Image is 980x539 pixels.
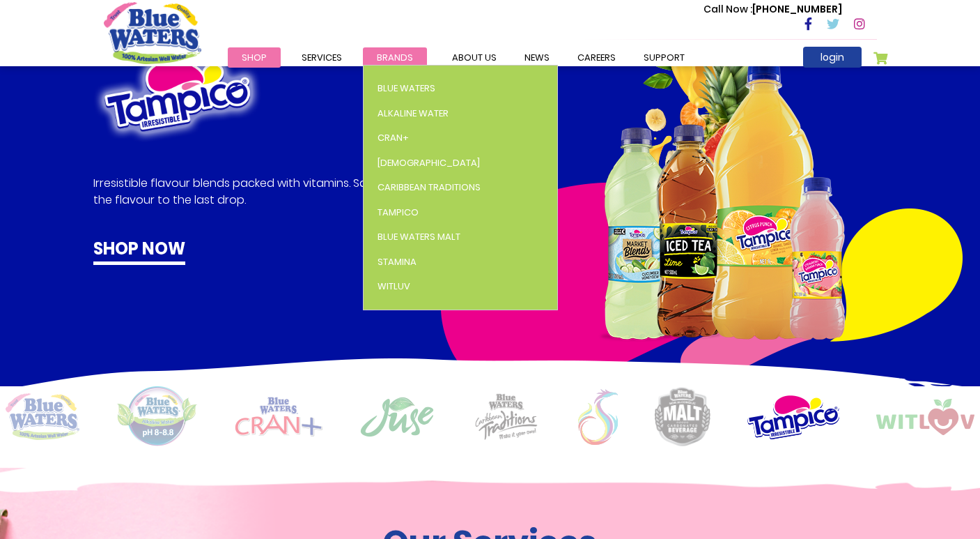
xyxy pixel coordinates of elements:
[302,51,342,64] span: Services
[242,51,267,64] span: Shop
[703,2,752,16] span: Call Now :
[378,206,419,219] span: Tampico
[563,47,630,68] a: careers
[803,47,862,68] a: login
[378,230,460,243] span: Blue Waters Malt
[104,2,201,63] a: store logo
[438,47,511,68] a: about us
[93,236,185,265] a: Shop now
[6,393,79,440] img: logo
[378,280,410,293] span: WitLuv
[578,389,618,445] img: logo
[747,394,839,439] img: logo
[235,397,322,436] img: logo
[630,47,699,68] a: support
[703,2,842,17] p: [PHONE_NUMBER]
[655,387,710,446] img: logo
[116,386,198,447] img: logo
[378,156,480,169] span: [DEMOGRAPHIC_DATA]
[359,396,435,438] img: logo
[377,51,413,64] span: Brands
[378,255,417,268] span: Stamina
[378,131,409,144] span: Cran+
[378,82,435,95] span: Blue Waters
[378,181,481,194] span: Caribbean Traditions
[93,175,389,208] p: Irresistible flavour blends packed with vitamins. Savor the flavour to the last drop.
[472,393,541,441] img: logo
[511,47,563,68] a: News
[876,399,974,435] img: logo
[93,47,262,142] img: product image
[378,107,449,120] span: Alkaline Water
